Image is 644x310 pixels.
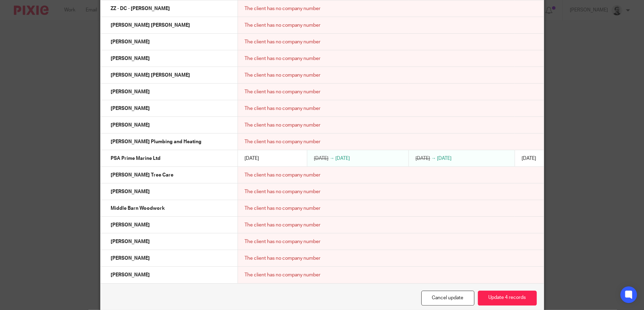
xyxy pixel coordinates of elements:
[101,117,238,134] td: [PERSON_NAME]
[101,67,238,84] td: [PERSON_NAME] [PERSON_NAME]
[335,156,350,161] span: [DATE]
[101,250,238,267] td: [PERSON_NAME]
[416,156,430,161] span: [DATE]
[101,134,238,150] td: [PERSON_NAME] Plumbing and Heating
[101,267,238,283] td: [PERSON_NAME]
[101,167,238,183] td: [PERSON_NAME] Tree Care
[330,156,335,161] span: →
[101,233,238,250] td: [PERSON_NAME]
[101,150,238,167] td: PSA Prime Marine Ltd
[245,156,259,161] span: [DATE]
[522,156,536,161] span: [DATE]
[101,34,238,50] td: [PERSON_NAME]
[421,291,474,305] a: Cancel update
[101,84,238,100] td: [PERSON_NAME]
[431,156,436,161] span: →
[101,217,238,233] td: [PERSON_NAME]
[101,17,238,34] td: [PERSON_NAME] [PERSON_NAME]
[101,183,238,200] td: [PERSON_NAME]
[101,0,238,17] td: ZZ - DC - [PERSON_NAME]
[437,156,452,161] span: [DATE]
[478,291,537,305] button: Update 4 records
[101,50,238,67] td: [PERSON_NAME]
[101,200,238,217] td: Middle Barn Woodwork
[101,100,238,117] td: [PERSON_NAME]
[314,156,329,161] span: [DATE]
